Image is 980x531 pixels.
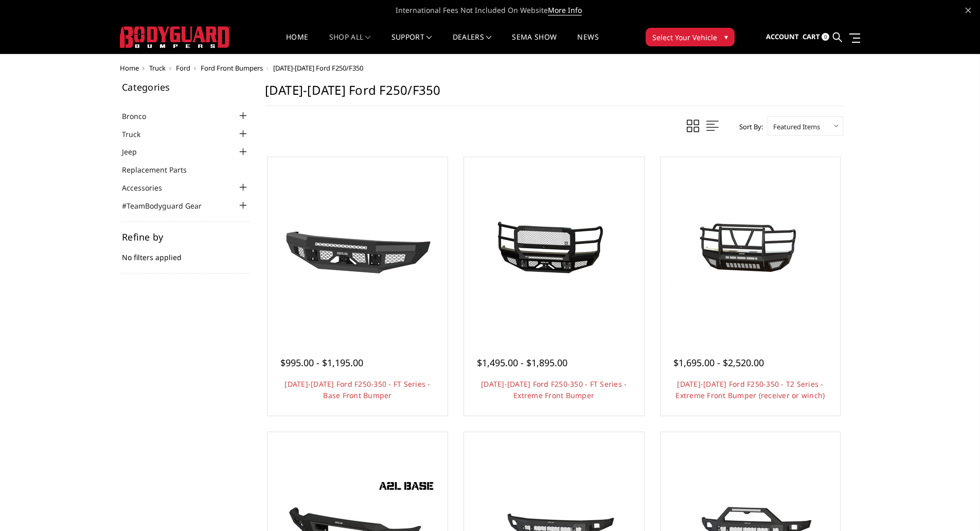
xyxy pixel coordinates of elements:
[391,33,432,54] a: Support
[176,63,190,73] a: Ford
[734,119,763,134] label: Sort By:
[122,182,175,193] a: Accessories
[329,33,371,54] a: shop all
[822,33,829,41] span: 0
[663,160,838,335] a: 2017-2022 Ford F250-350 - T2 Series - Extreme Front Bumper (receiver or winch) 2017-2022 Ford F25...
[122,129,153,140] a: Truck
[201,63,263,73] a: Ford Front Bumpers
[467,160,642,335] a: 2017-2022 Ford F250-350 - FT Series - Extreme Front Bumper 2017-2022 Ford F250-350 - FT Series - ...
[803,23,829,51] a: Cart 0
[275,201,440,294] img: 2017-2022 Ford F250-350 - FT Series - Base Front Bumper
[120,26,230,48] img: BODYGUARD BUMPERS
[453,33,492,54] a: Dealers
[284,379,430,400] a: [DATE]-[DATE] Ford F250-350 - FT Series - Base Front Bumper
[724,31,728,42] span: ▾
[120,63,139,73] a: Home
[273,63,363,73] span: [DATE]-[DATE] Ford F250/F350
[646,28,735,46] button: Select Your Vehicle
[122,82,250,92] h5: Categories
[577,33,598,54] a: News
[122,164,200,175] a: Replacement Parts
[512,33,557,54] a: SEMA Show
[122,146,150,157] a: Jeep
[803,32,820,41] span: Cart
[481,379,627,400] a: [DATE]-[DATE] Ford F250-350 - FT Series - Extreme Front Bumper
[673,356,764,369] span: $1,695.00 - $2,520.00
[122,232,250,273] div: No filters applied
[675,379,825,400] a: [DATE]-[DATE] Ford F250-350 - T2 Series - Extreme Front Bumper (receiver or winch)
[548,5,582,15] a: More Info
[766,32,799,41] span: Account
[122,232,250,242] h5: Refine by
[280,356,363,369] span: $995.00 - $1,195.00
[122,200,215,211] a: #TeamBodyguard Gear
[652,32,717,43] span: Select Your Vehicle
[265,82,843,106] h1: [DATE]-[DATE] Ford F250/F350
[270,160,445,335] a: 2017-2022 Ford F250-350 - FT Series - Base Front Bumper
[766,23,799,51] a: Account
[477,356,567,369] span: $1,495.00 - $1,895.00
[286,33,308,54] a: Home
[122,111,159,122] a: Bronco
[149,63,166,73] a: Truck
